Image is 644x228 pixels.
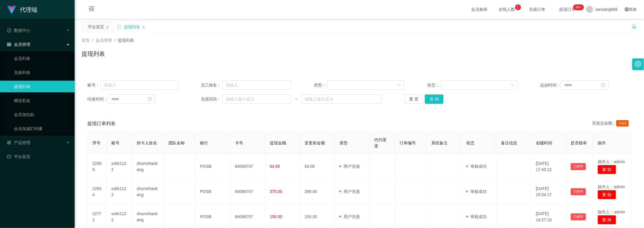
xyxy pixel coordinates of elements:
a: 充值列表 [14,67,70,78]
i: 图标: menu-fold [82,0,101,19]
i: 图标: setting [635,61,641,67]
p: 1 [517,4,519,10]
span: 是否锁单 [571,141,587,145]
td: 64.00 [300,154,335,179]
h1: 代理端 [20,0,37,19]
td: 22834 [88,179,107,204]
span: 操作人：admin [598,159,625,164]
h1: 提现列表 [82,49,105,58]
div: 平台首页 [88,21,104,32]
span: 系统备注 [431,141,448,145]
span: 银行 [200,141,208,145]
td: [DATE] 15:54:17 [531,179,566,204]
td: 22909 [88,154,107,179]
i: 图标: sync [117,25,122,29]
span: 充值订单 [526,7,548,11]
td: 84066707 [230,154,265,179]
span: 代付渠道 [374,137,387,148]
span: 在线人数 [496,7,518,11]
td: POSB [196,179,230,204]
span: / [114,38,115,43]
span: 提现订单 [557,7,579,11]
td: 84066707 [230,179,265,204]
span: 提现订单列表 [87,120,115,127]
i: 图标: close [142,25,145,29]
span: 审核成功 [466,189,487,194]
span: 操作人：admin [598,184,625,189]
span: 操作人：admin [598,210,625,214]
input: 请输入 [101,80,178,90]
span: 结束时间： [87,96,108,102]
button: 删 除 [598,165,616,174]
span: ~ [291,96,302,102]
span: 1493 [616,120,629,127]
span: 产品管理 [7,140,30,145]
td: 399.00 [300,179,335,204]
i: 图标: calendar [148,97,152,101]
i: 图标: global [625,7,629,11]
td: [DATE] 17:45:12 [531,154,566,179]
span: 状态： [427,82,441,88]
a: 会员加扣款 [14,109,70,120]
span: 序号 [92,141,101,145]
td: POSB [196,154,230,179]
span: 持卡人姓名 [137,141,157,145]
span: 64.00 [270,164,280,169]
a: 提现列表 [14,81,70,92]
span: 提现金额 [270,141,286,145]
span: 充值区间： [201,96,222,102]
input: 请输入最大值为 [302,94,382,104]
span: 用户充值 [339,164,360,169]
i: 图标: down [511,83,514,87]
span: 审核成功 [466,164,487,169]
button: 已锁单 [571,188,586,195]
span: 类型 [339,141,348,145]
button: 已锁单 [571,213,586,220]
td: sskk1122 [107,154,132,179]
span: 账号： [87,82,101,88]
div: 充值总金额： [592,120,631,127]
span: 变更前金额 [305,141,325,145]
button: 删 除 [598,190,616,199]
button: 删 除 [598,215,616,224]
i: 图标: calendar [601,83,605,87]
span: 状态 [466,141,474,145]
span: 操作 [598,141,606,145]
span: 员工姓名： [201,82,222,88]
span: / [92,38,93,43]
span: 375.00 [270,189,282,194]
button: 查 询 [425,94,444,104]
span: 类型： [314,82,327,88]
span: 账号 [111,141,119,145]
span: 提现列表 [118,38,134,43]
i: 图标: table [7,42,11,46]
span: 150.00 [270,214,282,219]
i: 图标: down [397,83,401,87]
span: 会员管理 [7,42,30,47]
span: 首页 [82,38,90,43]
span: 审核成功 [466,214,487,219]
div: 提现列表 [124,21,140,32]
img: logo.9652507e.png [7,6,16,14]
span: 创建时间 [536,141,552,145]
td: sskk1122 [107,179,132,204]
span: 起始时间： [541,82,561,88]
span: 数据中心 [7,28,30,33]
i: 图标: close [106,25,109,29]
input: 请输入 [222,80,291,90]
button: 已锁单 [571,163,586,170]
a: 代理端 [7,7,37,12]
span: 订单编号 [400,141,416,145]
span: 用户充值 [339,214,360,219]
a: 会员加减打码量 [14,123,70,134]
i: 图标: check-circle-o [7,28,11,32]
input: 请输入最小值为 [222,94,291,104]
span: 备注信息 [501,141,518,145]
sup: 1 [515,4,521,10]
sup: 1180 [573,4,584,10]
span: 用户充值 [339,189,360,194]
td: shumshaokang [132,154,164,179]
a: 赠送彩金 [14,95,70,106]
i: 图标: appstore-o [7,141,11,145]
span: 会员管理 [96,38,112,43]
